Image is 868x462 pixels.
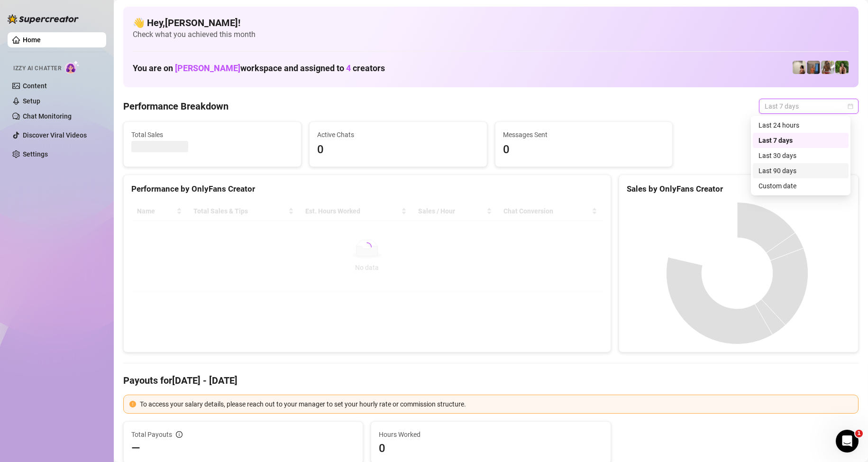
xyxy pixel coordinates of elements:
[379,441,603,456] span: 0
[317,129,479,140] span: Active Chats
[23,131,87,139] a: Discover Viral Videos
[23,112,72,120] a: Chat Monitoring
[23,36,41,44] a: Home
[123,374,859,387] h4: Payouts for [DATE] - [DATE]
[23,82,47,90] a: Content
[131,129,293,140] span: Total Sales
[793,61,806,74] img: Ralphy
[503,129,665,140] span: Messages Sent
[140,399,852,409] div: To access your salary details, please reach out to your manager to set your hourly rate or commis...
[131,429,172,440] span: Total Payouts
[758,181,843,191] div: Custom date
[129,401,136,407] span: exclamation-circle
[131,441,140,456] span: —
[23,150,48,158] a: Settings
[133,29,849,40] span: Check what you achieved this month
[133,16,849,29] h4: 👋 Hey, [PERSON_NAME] !
[753,178,849,194] div: Custom date
[346,63,351,73] span: 4
[361,241,373,253] span: loading
[758,150,843,161] div: Last 30 days
[753,148,849,163] div: Last 30 days
[807,61,820,74] img: Wayne
[133,63,385,74] h1: You are on workspace and assigned to creators
[848,103,853,109] span: calendar
[835,61,849,74] img: Nathaniel
[176,431,183,438] span: info-circle
[23,97,40,105] a: Setup
[855,430,863,437] span: 1
[65,60,80,74] img: AI Chatter
[753,118,849,133] div: Last 24 hours
[131,183,603,195] div: Performance by OnlyFans Creator
[379,429,603,440] span: Hours Worked
[753,133,849,148] div: Last 7 days
[758,120,843,130] div: Last 24 hours
[758,135,843,146] div: Last 7 days
[317,141,479,159] span: 0
[627,183,850,195] div: Sales by OnlyFans Creator
[836,430,859,453] iframe: Intercom live chat
[758,166,843,176] div: Last 90 days
[123,100,228,113] h4: Performance Breakdown
[13,64,61,73] span: Izzy AI Chatter
[753,163,849,178] div: Last 90 days
[503,141,665,159] span: 0
[175,63,240,73] span: [PERSON_NAME]
[765,99,853,113] span: Last 7 days
[821,61,834,74] img: Nathaniel
[8,14,79,24] img: logo-BBDzfeDw.svg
